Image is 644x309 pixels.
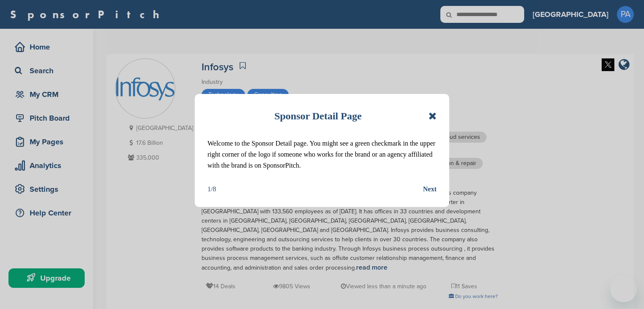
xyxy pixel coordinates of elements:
[207,138,437,171] p: Welcome to the Sponsor Detail page. You might see a green checkmark in the upper right corner of ...
[423,184,437,195] button: Next
[274,107,362,125] h1: Sponsor Detail Page
[207,184,216,195] div: 1/8
[610,275,637,302] iframe: Button to launch messaging window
